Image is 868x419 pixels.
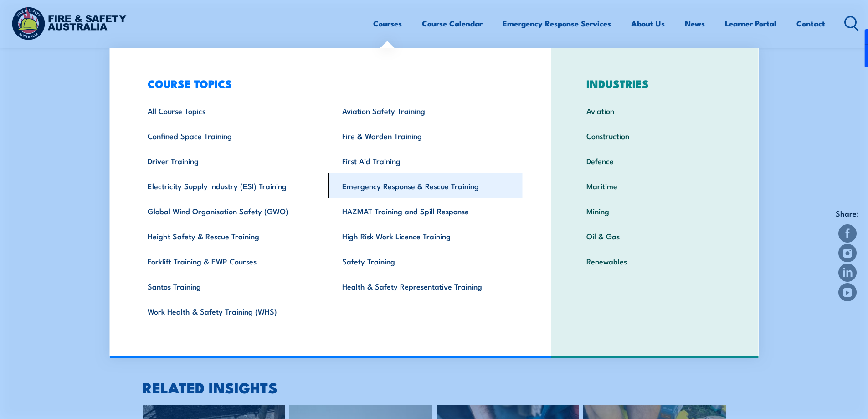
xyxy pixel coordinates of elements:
[725,11,776,36] a: Learner Portal
[572,198,738,223] a: Mining
[572,98,738,123] a: Aviation
[685,11,705,36] a: News
[134,299,328,324] a: Work Health & Safety Training (WHS)
[572,223,738,248] a: Oil & Gas
[631,11,665,36] a: About Us
[328,223,523,248] a: High Risk Work Licence Training
[422,11,483,36] a: Course Calendar
[572,123,738,148] a: Construction
[134,223,328,248] a: Height Safety & Rescue Training
[328,98,523,123] a: Aviation Safety Training
[572,77,738,90] h3: INDUSTRIES
[134,98,328,123] a: All Course Topics
[134,198,328,223] a: Global Wind Organisation Safety (GWO)
[373,11,402,36] a: Courses
[134,77,523,90] h3: COURSE TOPICS
[134,173,328,198] a: Electricity Supply Industry (ESI) Training
[572,173,738,198] a: Maritime
[134,148,328,173] a: Driver Training
[134,123,328,148] a: Confined Space Training
[503,11,611,36] a: Emergency Response Services
[328,274,523,299] a: Health & Safety Representative Training
[328,123,523,148] a: Fire & Warden Training
[143,381,726,393] h2: RELATED INSIGHTS
[328,248,523,274] a: Safety Training
[572,148,738,173] a: Defence
[134,274,328,299] a: Santos Training
[836,207,859,220] span: Share:
[328,173,523,198] a: Emergency Response & Rescue Training
[328,198,523,223] a: HAZMAT Training and Spill Response
[328,148,523,173] a: First Aid Training
[134,248,328,274] a: Forklift Training & EWP Courses
[572,248,738,274] a: Renewables
[796,11,825,36] a: Contact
